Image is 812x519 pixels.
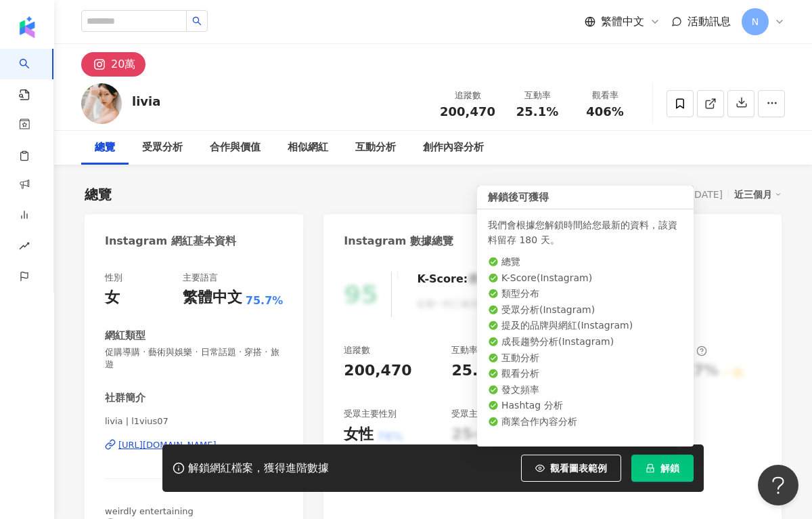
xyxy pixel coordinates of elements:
img: KOL Avatar [81,83,122,124]
div: 觀看率 [579,89,631,102]
div: 繁體中文 [183,287,242,308]
button: 20萬 [81,52,145,77]
button: 解鎖 [631,455,694,482]
img: logo icon [16,16,38,38]
div: 互動率 [512,89,563,102]
li: 受眾分析 ( Instagram ) [488,304,683,317]
button: 觀看圖表範例 [521,455,621,482]
div: 受眾分析 [142,140,183,156]
li: Hashtag 分析 [488,400,683,413]
li: 互動分析 [488,352,683,365]
div: 性別 [105,272,122,284]
div: 總覽 [85,185,112,204]
span: 25.1% [516,105,558,119]
span: livia | l1vius07 [105,415,283,428]
div: Instagram 數據總覽 [344,234,453,249]
div: 創作內容分析 [423,140,484,156]
li: 提及的品牌與網紅 ( Instagram ) [488,320,683,333]
li: 商業合作內容分析 [488,415,683,429]
span: N [752,14,759,29]
a: [URL][DOMAIN_NAME] [105,439,283,451]
div: 解鎖網紅檔案，獲得進階數據 [188,461,329,476]
span: 解鎖 [660,463,679,474]
div: K-Score : [417,272,503,287]
div: 近三個月 [734,186,782,203]
div: 相似網紅 [288,140,328,156]
div: 女性 [344,424,374,445]
div: 社群簡介 [105,391,145,405]
div: 互動分析 [355,140,396,156]
div: 我們會根據您解鎖時間給您最新的資料，該資料留存 180 天。 [488,217,683,247]
li: K-Score ( Instagram ) [488,272,683,285]
li: 發文頻率 [488,383,683,397]
div: 解鎖後可獲得 [477,186,694,209]
div: 網紅類型 [105,329,145,343]
span: 繁體中文 [601,14,644,29]
div: 主要語言 [183,272,218,284]
div: 25.1% [451,360,503,381]
li: 總覽 [488,255,683,269]
div: 互動率 [451,344,491,356]
div: Instagram 網紅基本資料 [105,234,236,249]
div: 受眾主要年齡 [451,408,504,420]
span: 活動訊息 [687,15,731,28]
a: search [19,49,46,102]
div: 受眾主要性別 [344,408,397,420]
div: 合作與價值 [210,140,261,156]
div: [URL][DOMAIN_NAME] [118,439,217,451]
li: 成長趨勢分析 ( Instagram ) [488,335,683,349]
span: 促購導購 · 藝術與娛樂 · 日常話題 · 穿搭 · 旅遊 [105,346,283,371]
span: 406% [586,105,624,119]
div: 追蹤數 [440,89,495,102]
div: 女 [105,287,120,308]
li: 觀看分析 [488,368,683,381]
span: rise [19,232,30,263]
span: search [192,16,202,26]
div: 追蹤數 [344,344,370,356]
div: 200,470 [344,360,411,381]
span: 75.7% [246,293,284,308]
div: 20萬 [111,55,135,74]
div: 總覽 [95,140,115,156]
div: livia [132,93,160,110]
li: 類型分布 [488,288,683,302]
span: lock [646,463,655,473]
span: 200,470 [440,104,495,119]
span: 觀看圖表範例 [550,463,607,474]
